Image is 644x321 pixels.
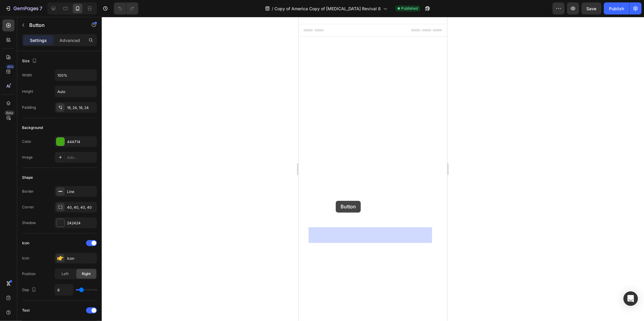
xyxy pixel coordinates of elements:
[22,204,34,210] div: Corner
[62,271,69,277] span: Left
[299,17,447,321] iframe: Design area
[582,2,601,14] button: Save
[274,5,381,12] span: Copy of America Copy of [MEDICAL_DATA] Revival 8
[22,57,38,65] div: Size
[22,139,31,144] div: Color
[5,111,14,115] div: Beta
[22,89,33,94] div: Height
[22,155,33,160] div: Image
[30,37,47,43] p: Settings
[22,105,36,110] div: Padding
[67,139,95,145] div: 44A714
[401,6,418,11] span: Published
[22,240,29,246] div: Icon
[82,271,91,277] span: Right
[40,5,42,12] p: 7
[67,256,95,261] div: Icon
[29,21,81,29] p: Button
[22,175,33,180] div: Shape
[623,291,638,306] div: Open Intercom Messenger
[67,220,95,226] div: 242424
[22,125,43,130] div: Background
[55,70,97,81] input: Auto
[2,2,45,14] button: 7
[67,155,95,160] div: Add...
[55,284,73,295] input: Auto
[587,6,597,11] span: Save
[22,286,37,294] div: Gap
[67,205,95,210] div: 40, 40, 40, 40
[609,5,624,12] div: Publish
[22,72,32,78] div: Width
[67,105,95,111] div: 16, 24, 16, 24
[67,189,95,194] div: Line
[6,64,14,69] div: 450
[22,255,29,261] div: Icon
[114,2,138,14] div: Undo/Redo
[272,5,273,12] span: /
[55,86,97,97] input: Auto
[22,271,36,277] div: Position
[22,189,34,194] div: Border
[22,220,36,226] div: Shadow
[604,2,629,14] button: Publish
[59,37,80,43] p: Advanced
[22,308,30,313] div: Text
